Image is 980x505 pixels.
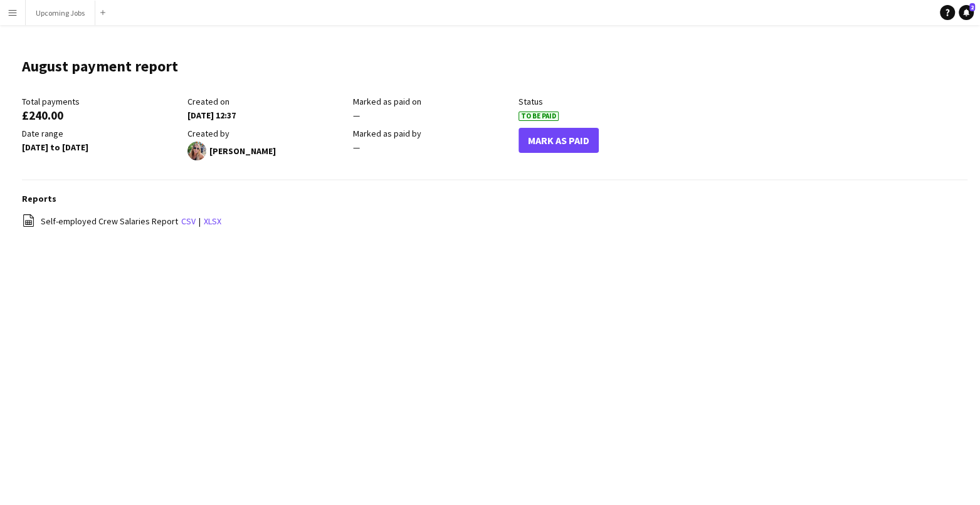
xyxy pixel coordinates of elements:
[519,96,678,107] div: Status
[519,128,599,153] button: Mark As Paid
[353,110,360,121] span: —
[519,112,559,121] span: To Be Paid
[187,128,347,139] div: Created by
[22,128,181,139] div: Date range
[22,57,178,76] h1: August payment report
[22,96,181,107] div: Total payments
[353,128,512,139] div: Marked as paid by
[181,216,196,227] a: csv
[22,142,181,153] div: [DATE] to [DATE]
[187,142,347,160] div: [PERSON_NAME]
[187,110,347,121] div: [DATE] 12:37
[22,110,181,121] div: £240.00
[204,216,221,227] a: xlsx
[969,3,975,11] span: 2
[353,142,360,153] span: —
[26,1,95,25] button: Upcoming Jobs
[22,193,967,204] h3: Reports
[22,214,967,229] div: |
[41,216,178,227] span: Self-employed Crew Salaries Report
[353,96,512,107] div: Marked as paid on
[959,5,974,20] a: 2
[187,96,347,107] div: Created on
